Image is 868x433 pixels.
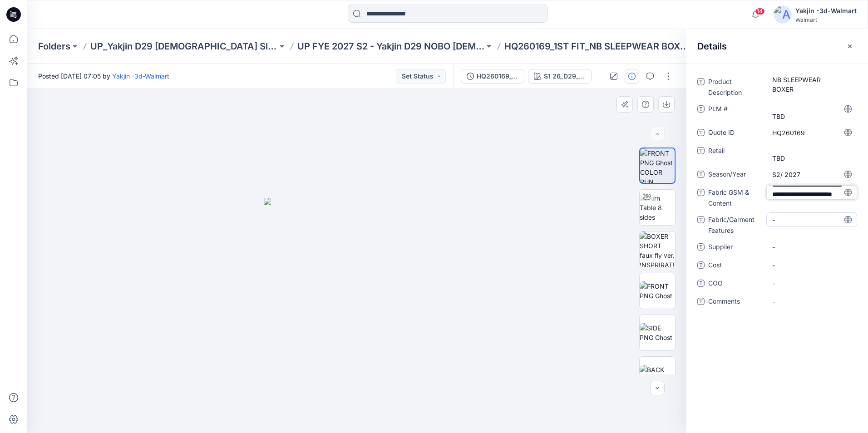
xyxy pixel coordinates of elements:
img: FRONT PNG Ghost COLOR RUN [640,148,675,183]
span: - [772,297,851,306]
span: NB SLEEPWEAR BOXER [772,75,851,94]
span: PLM # [708,103,763,122]
span: Product Description [708,76,763,98]
img: avatar [774,5,792,24]
span: Comments [708,296,763,309]
span: Season/Year [708,169,763,182]
a: Folders [38,40,70,53]
div: S1 26_D29_NB_2 HEARTS AND ARROWS v2 rpt_CW1_VIV WHT_WM [544,71,586,81]
div: Yakjin -3d-Walmart [795,5,857,16]
span: - [772,242,851,252]
span: Fabric GSM & Content [708,187,763,209]
a: UP FYE 2027 S2 - Yakjin D29 NOBO [DEMOGRAPHIC_DATA] Sleepwear [297,40,484,53]
span: Posted [DATE] 07:05 by [38,71,169,81]
span: S2/ 2027 [772,170,851,179]
span: Cost [708,260,763,272]
span: Fabric/Garment Features [708,214,763,236]
span: Retail [708,145,763,163]
img: SIDE PNG Ghost [640,323,675,342]
span: Supplier [708,241,763,254]
button: HQ260169_1ST FIT_NB SLEEPWEAR BOXER PLUS [461,69,524,84]
span: HQ260169 [772,128,851,138]
span: TBD [772,144,851,163]
span: Quote ID [708,127,763,140]
div: HQ260169_1ST FIT_NB SLEEPWEAR BOXER PLUS [477,71,518,81]
img: BACK PNG Ghost [640,365,675,384]
img: BOXER SHORT faux fly ver. INSPRIRATION [640,231,675,267]
a: Yakjin -3d-Walmart [112,72,169,80]
img: FRONT PNG Ghost [640,281,675,300]
span: TBD [772,102,851,121]
div: Walmart [795,16,857,23]
p: HQ260169_1ST FIT_NB SLEEPWEAR BOXER PLUS [504,40,691,53]
img: Turn Table 8 sides [640,193,675,222]
h2: Details [697,41,727,52]
span: - [772,215,851,225]
img: eyJhbGciOiJIUzI1NiIsImtpZCI6IjAiLCJzbHQiOiJzZXMiLCJ0eXAiOiJKV1QifQ.eyJkYXRhIjp7InR5cGUiOiJzdG9yYW... [264,198,450,433]
span: 14 [755,8,765,15]
span: - [772,261,851,270]
a: UP_Yakjin D29 [DEMOGRAPHIC_DATA] Sleep [90,40,277,53]
span: COO [708,278,763,290]
button: S1 26_D29_NB_2 HEARTS AND ARROWS v2 rpt_CW1_VIV WHT_WM [528,69,592,84]
span: - [772,279,851,288]
button: Details [625,69,639,84]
